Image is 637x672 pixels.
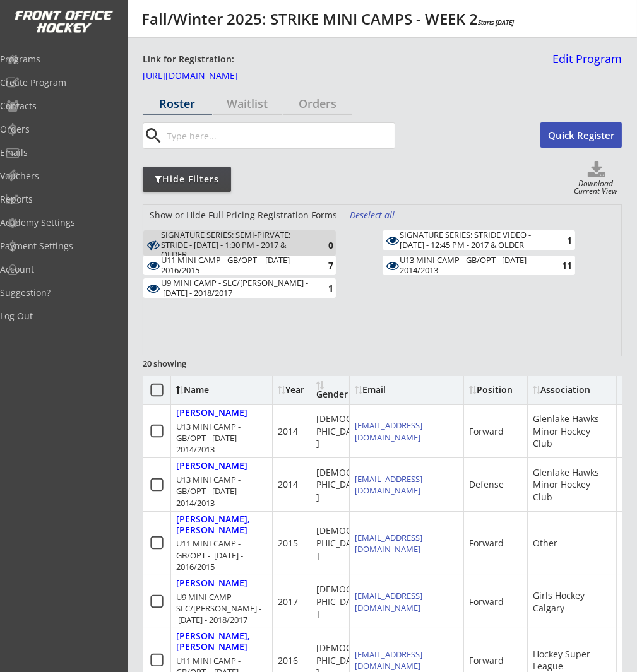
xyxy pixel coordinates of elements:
[176,514,267,536] div: [PERSON_NAME], [PERSON_NAME]
[176,631,267,652] div: [PERSON_NAME], [PERSON_NAME]
[143,71,269,85] a: [URL][DOMAIN_NAME]
[355,386,458,394] div: Email
[164,123,395,148] input: Type here...
[355,473,422,496] a: [EMAIL_ADDRESS][DOMAIN_NAME]
[176,408,247,418] div: [PERSON_NAME]
[213,98,282,109] div: Waitlist
[143,98,212,109] div: Roster
[161,230,308,260] div: SIGNATURE SERIES: SEMI-PIRVATE: STRIDE - [DATE] - 1:30 PM - 2017 & OLDER
[533,466,611,504] div: Glenlake Hawks Minor Hockey Club
[278,478,298,491] div: 2014
[469,478,504,491] div: Defense
[469,425,504,438] div: Forward
[176,461,247,471] div: [PERSON_NAME]
[469,654,504,667] div: Forward
[547,261,573,270] div: 11
[400,256,547,275] div: U13 MINI CAMP - GB/OPT - [DATE] - 2014/2013
[283,98,352,109] div: Orders
[176,538,267,572] div: U11 MINI CAMP - GB/OPT - [DATE] - 2016/2015
[278,654,298,667] div: 2016
[161,230,308,260] div: SIGNATURE SERIES: SEMI-PIRVATE: STRIDE - OCT 17 - 1:30 PM - 2017 & OLDER
[316,413,365,450] div: [DEMOGRAPHIC_DATA]
[316,466,365,504] div: [DEMOGRAPHIC_DATA]
[547,235,573,245] div: 1
[176,591,267,626] div: U9 MINI CAMP - SLC/[PERSON_NAME] - [DATE] - 2018/2017
[161,256,308,275] div: U11 MINI CAMP - GB/OPT - [DATE] - 2016/2015
[316,381,348,399] div: Gender
[533,537,557,550] div: Other
[176,474,267,509] div: U13 MINI CAMP - GB/OPT - [DATE] - 2014/2013
[308,261,333,270] div: 7
[533,413,611,450] div: Glenlake Hawks Minor Hockey Club
[161,256,308,275] div: U11 MINI CAMP - GB/OPT - OCT 14, 15 - 2016/2015
[143,358,234,369] div: 20 showing
[547,53,622,75] a: Edit Program
[533,386,590,394] div: Association
[143,173,231,186] div: Hide Filters
[176,386,279,394] div: Name
[469,386,522,394] div: Position
[176,421,267,456] div: U13 MINI CAMP - GB/OPT - [DATE] - 2014/2013
[278,537,298,550] div: 2015
[141,11,514,27] div: Fall/Winter 2025: STRIKE MINI CAMPS - WEEK 2
[533,589,611,614] div: Girls Hockey Calgary
[316,524,365,562] div: [DEMOGRAPHIC_DATA]
[161,278,308,298] div: U9 MINI CAMP - SLC/[PERSON_NAME] - [DATE] - 2018/2017
[278,386,309,394] div: Year
[143,53,236,66] div: Link for Registration:
[161,278,308,298] div: U9 MINI CAMP - SLC/FRANK - OCT 16, 17 - 2018/2017
[569,180,622,197] div: Download Current View
[278,425,298,438] div: 2014
[478,18,514,27] em: Starts [DATE]
[176,578,247,589] div: [PERSON_NAME]
[355,532,422,555] a: [EMAIL_ADDRESS][DOMAIN_NAME]
[400,256,547,275] div: U13 MINI CAMP - GB/OPT - OCT 14/15 - 2014/2013
[540,122,622,148] button: Quick Register
[571,161,622,180] button: Click to download full roster. Your browser settings may try to block it, check your security set...
[143,209,343,221] div: Show or Hide Full Pricing Registration Forms
[308,240,333,250] div: 0
[469,596,504,608] div: Forward
[400,230,547,250] div: SIGNATURE SERIES: STRIDE VIDEO - OCT 16 - 12:45 PM - 2017 & OLDER
[400,230,547,250] div: SIGNATURE SERIES: STRIDE VIDEO - [DATE] - 12:45 PM - 2017 & OLDER
[14,10,114,33] img: FOH%20White%20Logo%20Transparent.png
[355,420,422,442] a: [EMAIL_ADDRESS][DOMAIN_NAME]
[278,596,298,608] div: 2017
[355,590,422,613] a: [EMAIL_ADDRESS][DOMAIN_NAME]
[355,649,422,671] a: [EMAIL_ADDRESS][DOMAIN_NAME]
[350,209,396,221] div: Deselect all
[143,126,164,146] button: search
[316,583,365,620] div: [DEMOGRAPHIC_DATA]
[469,537,504,550] div: Forward
[308,283,333,293] div: 1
